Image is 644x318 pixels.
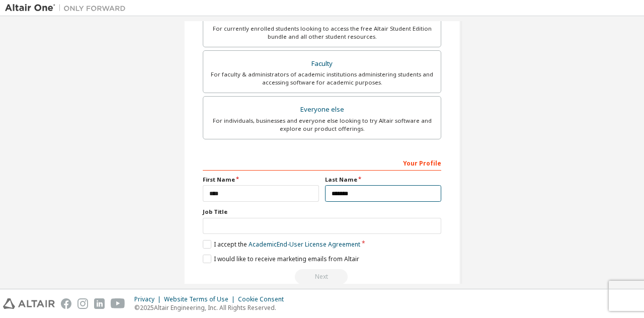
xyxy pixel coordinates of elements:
[203,269,441,284] div: Read and acccept EULA to continue
[325,176,441,184] label: Last Name
[134,303,290,312] p: © 2025 Altair Engineering, Inc. All Rights Reserved.
[209,57,435,71] div: Faculty
[203,208,441,216] label: Job Title
[209,25,435,41] div: For currently enrolled students looking to access the free Altair Student Edition bundle and all ...
[164,295,238,303] div: Website Terms of Use
[209,117,435,133] div: For individuals, businesses and everyone else looking to try Altair software and explore our prod...
[134,295,164,303] div: Privacy
[203,176,319,184] label: First Name
[77,298,88,309] img: instagram.svg
[203,240,360,249] label: I accept the
[111,298,125,309] img: youtube.svg
[203,255,359,263] label: I would like to receive marketing emails from Altair
[238,295,290,303] div: Cookie Consent
[5,3,131,13] img: Altair One
[249,240,360,249] a: Academic End-User License Agreement
[209,103,435,117] div: Everyone else
[61,298,71,309] img: facebook.svg
[3,298,55,309] img: altair_logo.svg
[203,154,441,171] div: Your Profile
[94,298,105,309] img: linkedin.svg
[209,70,435,87] div: For faculty & administrators of academic institutions administering students and accessing softwa...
